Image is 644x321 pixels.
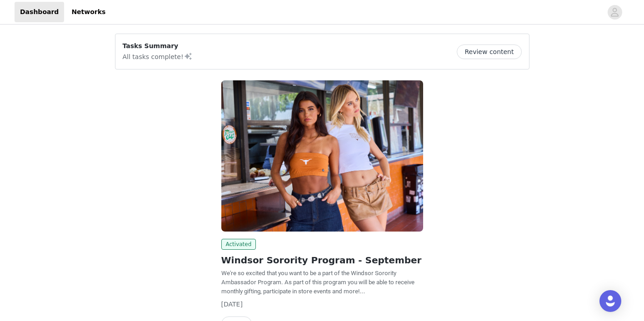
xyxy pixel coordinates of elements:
button: Review content [457,44,521,59]
a: Dashboard [15,2,64,22]
div: Open Intercom Messenger [599,290,621,312]
span: Activated [221,239,256,250]
p: Tasks Summary [123,41,193,51]
span: We're so excited that you want to be a part of the Windsor Sorority Ambassador Program. As part o... [221,270,414,295]
h2: Windsor Sorority Program - September [221,253,423,267]
span: [DATE] [221,301,243,308]
div: avatar [610,5,619,20]
a: Networks [66,2,111,22]
p: All tasks complete! [123,51,193,62]
img: Windsor [221,80,423,232]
